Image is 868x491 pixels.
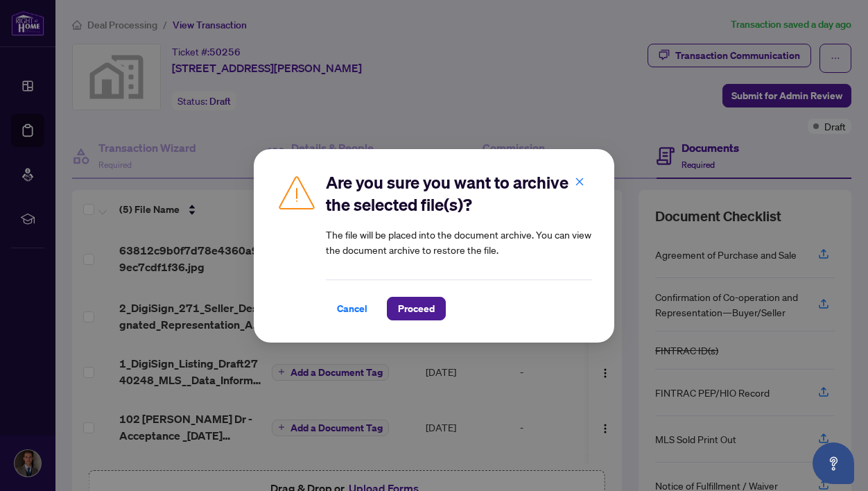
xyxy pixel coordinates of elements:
[813,442,854,484] button: Open asap
[326,171,592,216] h2: Are you sure you want to archive the selected file(s)?
[575,176,584,186] span: close
[337,298,367,320] span: Cancel
[326,227,592,257] article: The file will be placed into the document archive. You can view the document archive to restore t...
[276,171,318,213] img: Caution Icon
[387,297,446,320] button: Proceed
[398,298,435,320] span: Proceed
[326,297,379,320] button: Cancel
